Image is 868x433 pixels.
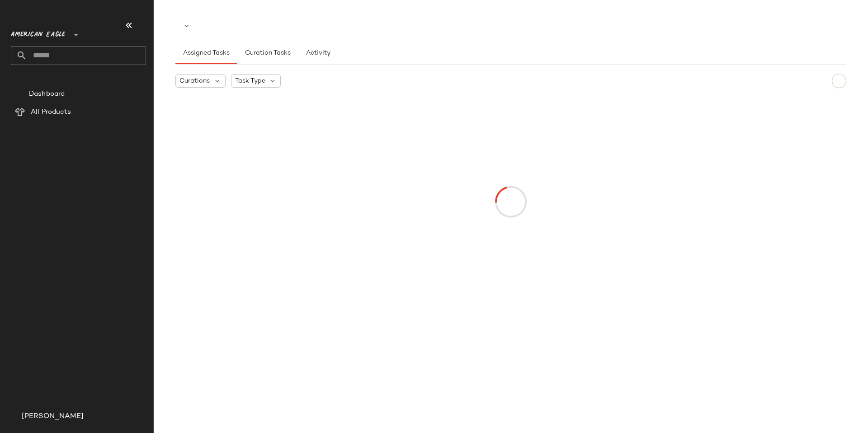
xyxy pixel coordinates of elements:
[29,89,65,99] span: Dashboard
[235,76,265,86] span: Task Type
[31,107,71,117] span: All Products
[11,24,65,41] span: American Eagle
[22,411,84,422] span: [PERSON_NAME]
[306,50,330,57] span: Activity
[179,76,210,86] span: Curations
[183,50,230,57] span: Assigned Tasks
[244,50,290,57] span: Curation Tasks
